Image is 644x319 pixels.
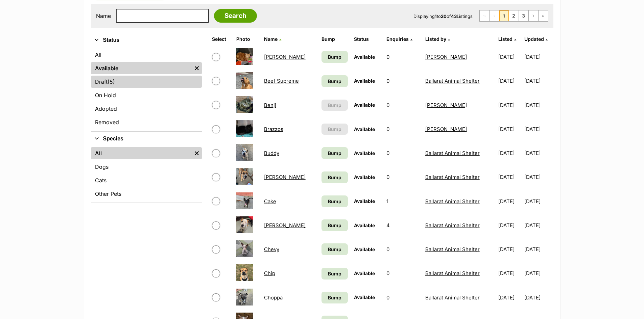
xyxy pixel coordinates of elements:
[479,10,548,22] nav: Pagination
[509,10,519,21] a: Page 2
[192,147,202,159] a: Remove filter
[425,270,480,276] a: Ballarat Animal Shelter
[328,270,341,277] span: Bump
[384,69,422,92] td: 0
[91,62,192,74] a: Available
[384,117,422,141] td: 0
[321,124,348,135] button: Bump
[384,141,422,165] td: 0
[425,174,480,180] a: Ballarat Animal Shelter
[498,36,512,42] span: Listed
[91,116,202,128] a: Removed
[264,36,278,42] span: Name
[425,246,480,252] a: Ballarat Animal Shelter
[499,10,509,21] span: Page 1
[384,262,422,285] td: 0
[321,51,348,63] a: Bump
[386,36,412,42] a: Enquiries
[496,286,524,309] td: [DATE]
[214,9,257,23] input: Search
[354,174,375,180] span: Available
[328,53,341,60] span: Bump
[524,141,552,165] td: [DATE]
[91,146,202,203] div: Species
[319,34,351,45] th: Bump
[425,36,446,42] span: Listed by
[354,54,375,60] span: Available
[384,238,422,261] td: 0
[91,103,202,115] a: Adopted
[91,47,202,131] div: Status
[264,246,279,252] a: Chevy
[264,54,306,60] a: [PERSON_NAME]
[496,190,524,213] td: [DATE]
[328,126,341,133] span: Bump
[91,161,202,173] a: Dogs
[328,294,341,301] span: Bump
[91,174,202,186] a: Cats
[524,36,544,42] span: Updated
[96,13,111,19] label: Name
[524,117,552,141] td: [DATE]
[354,102,375,108] span: Available
[264,126,283,132] a: Brazzos
[519,10,528,21] a: Page 3
[384,94,422,117] td: 0
[264,294,283,301] a: Choppa
[384,165,422,189] td: 0
[264,78,299,84] a: Beef Supreme
[108,78,115,86] span: (5)
[425,222,480,229] a: Ballarat Animal Shelter
[496,238,524,261] td: [DATE]
[234,34,261,45] th: Photo
[386,36,409,42] span: translation missing: en.admin.listings.index.attributes.enquiries
[354,270,375,276] span: Available
[321,292,348,303] a: Bump
[524,286,552,309] td: [DATE]
[264,198,276,205] a: Cake
[91,36,202,45] button: Status
[496,165,524,189] td: [DATE]
[264,222,306,229] a: [PERSON_NAME]
[354,222,375,228] span: Available
[496,45,524,69] td: [DATE]
[91,76,202,88] a: Draft
[451,14,457,19] strong: 43
[539,10,548,21] a: Last page
[209,34,233,45] th: Select
[435,14,437,19] strong: 1
[425,102,467,108] a: [PERSON_NAME]
[354,126,375,132] span: Available
[498,36,516,42] a: Listed
[328,102,341,109] span: Bump
[441,14,447,19] strong: 20
[524,238,552,261] td: [DATE]
[384,190,422,213] td: 1
[425,198,480,205] a: Ballarat Animal Shelter
[524,69,552,92] td: [DATE]
[496,214,524,237] td: [DATE]
[354,246,375,252] span: Available
[321,219,348,231] a: Bump
[321,75,348,87] a: Bump
[425,36,450,42] a: Listed by
[496,69,524,92] td: [DATE]
[425,78,480,84] a: Ballarat Animal Shelter
[321,243,348,255] a: Bump
[413,14,473,19] span: Displaying to of Listings
[524,165,552,189] td: [DATE]
[524,94,552,117] td: [DATE]
[328,78,341,85] span: Bump
[496,262,524,285] td: [DATE]
[264,102,276,108] a: Benji
[496,117,524,141] td: [DATE]
[328,198,341,205] span: Bump
[490,10,499,21] span: Previous page
[425,54,467,60] a: [PERSON_NAME]
[496,94,524,117] td: [DATE]
[524,45,552,69] td: [DATE]
[328,150,341,157] span: Bump
[425,294,480,301] a: Ballarat Animal Shelter
[425,150,480,156] a: Ballarat Animal Shelter
[354,150,375,156] span: Available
